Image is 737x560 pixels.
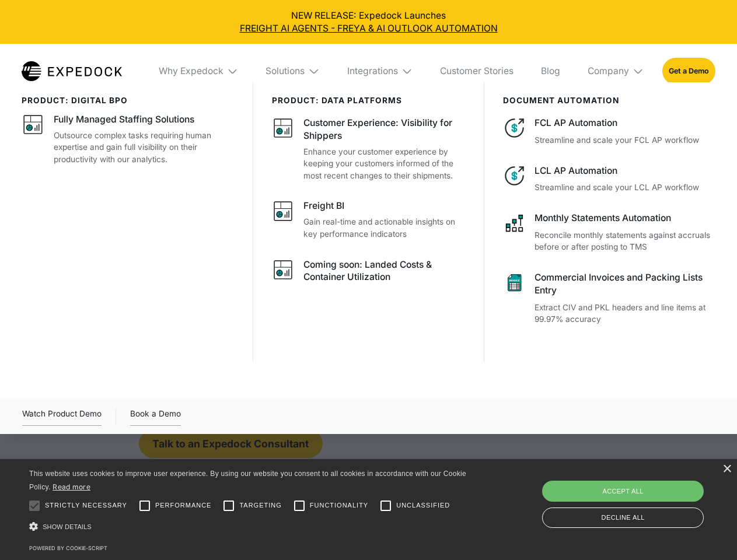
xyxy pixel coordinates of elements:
a: Fully Managed Staffing SolutionsOutsource complex tasks requiring human expertise and gain full v... [22,113,235,165]
div: product: digital bpo [22,96,235,105]
a: Customer Stories [431,44,522,99]
span: This website uses cookies to improve user experience. By using our website you consent to all coo... [29,470,466,491]
div: FCL AP Automation [535,117,715,129]
a: Read more [53,482,90,491]
a: Monthly Statements AutomationReconcile monthly statements against accruals before or after postin... [503,212,715,253]
p: Outsource complex tasks requiring human expertise and gain full visibility on their productivity ... [54,129,235,166]
p: Reconcile monthly statements against accruals before or after posting to TMS [535,229,715,253]
a: Blog [532,44,569,99]
div: Coming soon: Landed Costs & Container Utilization [303,258,466,284]
iframe: Chat Widget [543,434,737,560]
span: Show details [43,523,92,530]
div: Customer Experience: Visibility for Shippers [303,117,466,142]
p: Gain real-time and actionable insights on key performance indicators [303,216,466,240]
a: Powered by cookie-script [29,545,107,551]
a: FREIGHT AI AGENTS - FREYA & AI OUTLOOK AUTOMATION [9,22,728,35]
div: Company [588,65,629,77]
p: Extract CIV and PKL headers and line items at 99.97% accuracy [535,302,715,325]
div: document automation [503,96,715,105]
div: Why Expedock [149,44,247,99]
a: FCL AP AutomationStreamline and scale your FCL AP workflow [503,117,715,146]
div: NEW RELEASE: Expedock Launches [9,9,728,35]
span: Targeting [239,501,281,510]
a: Book a Demo [130,407,181,426]
div: Integrations [347,65,398,77]
div: Why Expedock [159,65,223,77]
div: PRODUCT: data platforms [272,96,466,105]
div: Commercial Invoices and Packing Lists Entry [535,271,715,297]
div: Solutions [266,65,305,77]
div: Watch Product Demo [22,407,102,426]
div: Show details [29,519,470,535]
p: Enhance your customer experience by keeping your customers informed of the most recent changes to... [303,146,466,182]
div: Freight BI [303,199,344,212]
a: LCL AP AutomationStreamline and scale your LCL AP workflow [503,164,715,194]
a: Commercial Invoices and Packing Lists EntryExtract CIV and PKL headers and line items at 99.97% a... [503,271,715,325]
a: open lightbox [22,407,102,426]
div: Monthly Statements Automation [535,212,715,225]
div: Fully Managed Staffing Solutions [54,113,194,126]
a: Customer Experience: Visibility for ShippersEnhance your customer experience by keeping your cust... [272,117,466,181]
div: LCL AP Automation [535,164,715,177]
div: Integrations [338,44,422,99]
p: Streamline and scale your LCL AP workflow [535,181,715,194]
span: Performance [155,501,212,510]
span: Unclassified [396,501,450,510]
div: Company [578,44,653,99]
span: Strictly necessary [45,501,127,510]
p: Streamline and scale your FCL AP workflow [535,134,715,146]
a: Coming soon: Landed Costs & Container Utilization [272,258,466,288]
div: Solutions [257,44,329,99]
span: Functionality [310,501,368,510]
a: Get a Demo [662,58,715,84]
a: Freight BIGain real-time and actionable insights on key performance indicators [272,199,466,240]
